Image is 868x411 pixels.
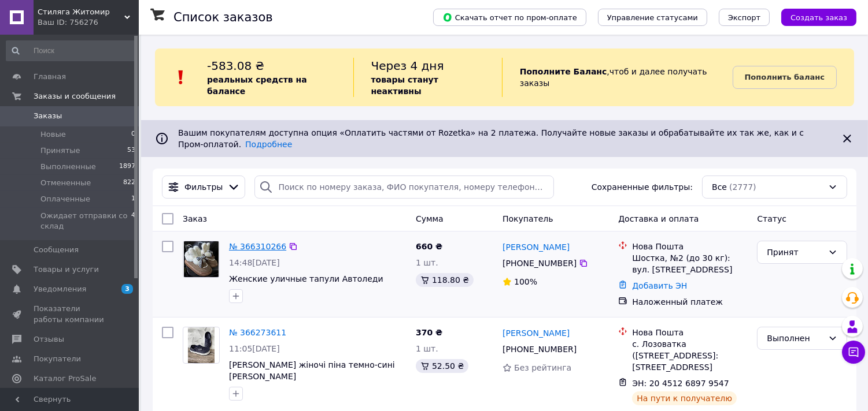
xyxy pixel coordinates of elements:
[592,181,693,193] span: Сохраненные фильтры:
[127,145,135,156] span: 53
[598,9,707,26] button: Управление статусами
[618,214,699,223] span: Доставка и оплата
[770,12,856,21] a: Создать заказ
[733,66,837,89] a: Пополнить баланс
[229,344,280,353] span: 11:05[DATE]
[791,13,847,22] span: Создать заказ
[433,9,586,26] button: Скачать отчет по пром-оплате
[38,7,124,17] span: Стиляга Житомир
[416,328,442,337] span: 370 ₴
[38,17,139,28] div: Ваш ID: 756276
[503,241,570,253] a: [PERSON_NAME]
[34,72,66,82] span: Главная
[40,178,91,188] span: Отмененные
[40,194,90,204] span: Оплаченные
[502,58,733,97] div: , чтоб и далее получать заказы
[34,354,81,364] span: Покупатели
[371,59,444,73] span: Через 4 дня
[121,284,133,294] span: 3
[416,242,442,251] span: 660 ₴
[131,194,135,204] span: 1
[632,391,737,405] div: На пути к получателю
[184,181,223,193] span: Фильтры
[229,258,280,267] span: 14:48[DATE]
[188,327,215,363] img: Фото товару
[632,379,729,388] span: ЭН: 20 4512 6897 9547
[229,242,286,251] a: № 366310266
[416,344,438,353] span: 1 шт.
[632,327,748,338] div: Нова Пошта
[173,10,273,24] h1: Список заказов
[207,75,307,96] b: реальных средств на балансе
[34,91,116,102] span: Заказы и сообщения
[416,258,438,267] span: 1 шт.
[34,284,86,294] span: Уведомления
[183,214,207,223] span: Заказ
[229,360,395,381] a: [PERSON_NAME] жіночі піна темно-сині [PERSON_NAME]
[500,341,579,357] div: [PHONE_NUMBER]
[254,175,554,199] input: Поиск по номеру заказа, ФИО покупателя, номеру телефона, Email, номеру накладной
[229,328,286,337] a: № 366273611
[728,13,760,22] span: Экспорт
[416,273,474,287] div: 118.80 ₴
[607,13,698,22] span: Управление статусами
[40,145,80,156] span: Принятые
[183,327,220,364] a: Фото товару
[131,211,135,231] span: 4
[34,304,107,324] span: Показатели работы компании
[172,69,190,86] img: :exclamation:
[34,111,62,121] span: Заказы
[245,140,292,149] a: Подробнее
[416,214,444,223] span: Сумма
[131,129,135,140] span: 0
[514,277,537,286] span: 100%
[119,162,135,172] span: 1897
[520,67,607,76] b: Пополните Баланс
[229,274,383,283] a: Женские уличные тапули Автоледи
[183,241,220,278] a: Фото товару
[632,281,687,290] a: Добавить ЭН
[123,178,135,188] span: 822
[632,338,748,373] div: с. Лозоватка ([STREET_ADDRESS]: [STREET_ADDRESS]
[34,334,64,345] span: Отзывы
[178,128,804,149] span: Вашим покупателям доступна опция «Оплатить частями от Rozetka» на 2 платежа. Получайте новые зака...
[757,214,786,223] span: Статус
[745,73,825,81] b: Пополнить баланс
[781,9,856,26] button: Создать заказ
[207,59,264,73] span: -583.08 ₴
[767,246,823,259] div: Принят
[632,296,748,308] div: Наложенный платеж
[503,327,570,339] a: [PERSON_NAME]
[40,129,66,140] span: Новые
[500,255,579,271] div: [PHONE_NUMBER]
[729,182,756,192] span: (2777)
[632,252,748,275] div: Шостка, №2 (до 30 кг): вул. [STREET_ADDRESS]
[40,211,131,231] span: Ожидает отправки со склад
[514,363,571,372] span: Без рейтинга
[767,332,823,345] div: Выполнен
[34,245,79,255] span: Сообщения
[184,241,219,277] img: Фото товару
[371,75,438,96] b: товары станут неактивны
[712,181,727,193] span: Все
[416,359,468,373] div: 52.50 ₴
[34,264,99,275] span: Товары и услуги
[842,341,865,364] button: Чат с покупателем
[442,12,577,23] span: Скачать отчет по пром-оплате
[34,373,96,384] span: Каталог ProSale
[719,9,770,26] button: Экспорт
[6,40,136,61] input: Поиск
[40,162,96,172] span: Выполненные
[503,214,553,223] span: Покупатель
[632,241,748,252] div: Нова Пошта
